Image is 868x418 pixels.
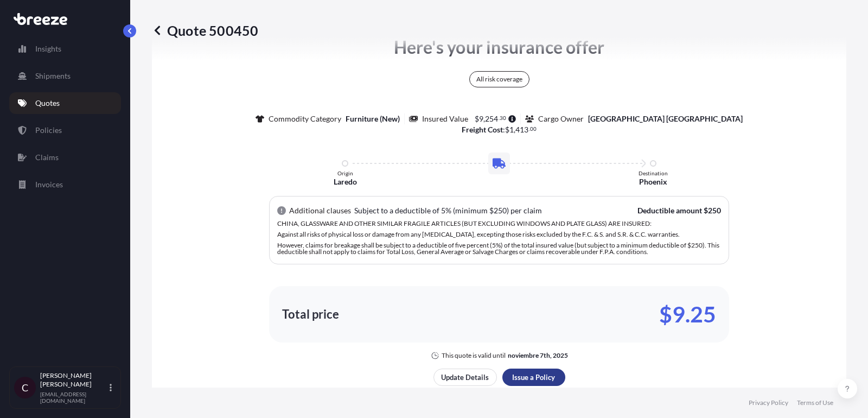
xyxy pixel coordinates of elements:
p: [GEOGRAPHIC_DATA] [GEOGRAPHIC_DATA] [588,113,743,124]
p: Cargo Owner [538,113,584,124]
span: C [22,382,28,393]
p: : [462,124,537,135]
span: . [499,116,500,120]
p: Quote 500450 [152,22,258,39]
p: CHINA, GLASSWARE AND OTHER SIMILAR FRAGILE ARTICLES (BUT EXCLUDING WINDOWS AND PLATE GLASS) ARE I... [277,220,721,227]
p: Shipments [35,71,71,81]
p: Laredo [334,176,357,187]
p: [EMAIL_ADDRESS][DOMAIN_NAME] [40,391,107,404]
p: Origin [337,170,353,176]
button: Update Details [433,369,497,386]
a: Quotes [9,92,121,114]
p: Commodity Category [269,113,341,124]
p: Invoices [35,179,63,190]
p: Furniture (New) [346,113,400,124]
p: However, claims for breakage shall be subject to a deductible of five percent (5%) of the total i... [277,242,721,255]
span: , [514,126,515,134]
p: Additional clauses [289,205,351,216]
span: . [529,127,530,131]
b: Freight Cost [462,125,503,134]
a: Claims [9,147,121,168]
p: This quote is valid until [442,351,506,360]
p: Insights [35,43,61,54]
div: All risk coverage [469,71,529,87]
a: Insights [9,38,121,60]
p: Quotes [35,98,60,109]
p: Destination [639,170,668,176]
a: Policies [9,119,121,141]
p: noviembre 7th, 2025 [508,351,568,360]
p: Insured Value [422,113,468,124]
span: $ [505,126,509,134]
span: 413 [515,126,528,134]
button: Issue a Policy [502,369,565,386]
a: Terms of Use [797,398,833,407]
p: Update Details [441,372,489,383]
p: $9.25 [659,306,716,323]
span: 254 [485,115,498,123]
a: Shipments [9,65,121,87]
p: Subject to a deductible of 5% (minimum $250) per claim [354,205,542,216]
span: 1 [509,126,514,134]
p: Claims [35,152,59,163]
span: $ [475,115,479,123]
p: [PERSON_NAME] [PERSON_NAME] [40,371,107,389]
p: Total price [282,309,339,320]
span: 30 [500,116,506,120]
a: Privacy Policy [749,398,788,407]
a: Invoices [9,174,121,195]
p: Against all risks of physical loss or damage from any [MEDICAL_DATA], excepting those risks exclu... [277,231,721,238]
span: 00 [530,127,537,131]
span: 9 [479,115,483,123]
span: , [483,115,485,123]
p: Issue a Policy [512,372,555,383]
p: Policies [35,125,62,136]
p: Deductible amount $250 [637,205,721,216]
p: Phoenix [639,176,667,187]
